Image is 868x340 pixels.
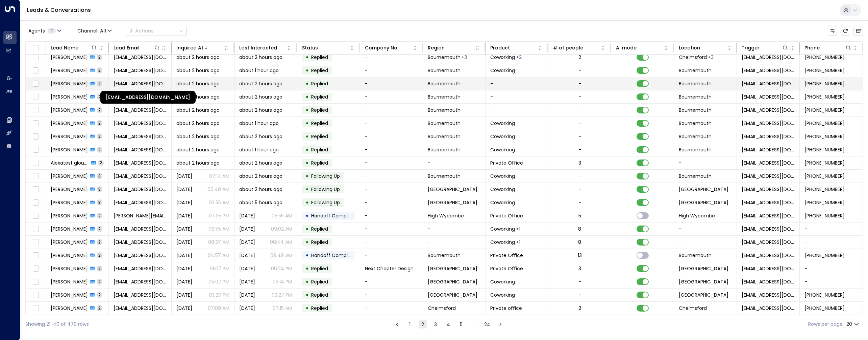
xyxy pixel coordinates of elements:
span: Rob Turpin [51,186,88,193]
span: 3 [97,186,102,192]
td: - [360,236,423,249]
span: rayan.habbab@gmail.com [742,226,795,232]
span: Sep 10, 2025 [176,252,192,259]
span: 3 [97,199,102,205]
span: Yesterday [176,173,192,179]
div: Private Office [516,239,520,246]
span: High Wycombe [679,212,715,219]
div: Lead Name [51,44,98,52]
span: Toggle select row [31,53,40,62]
span: about 2 hours ago [176,160,220,166]
div: Product [490,44,537,52]
button: Agents1 [25,26,64,36]
button: Go to previous page [393,320,401,328]
div: High Wycombe,Twickenham,Bournemouth [708,54,714,61]
span: Replied [311,239,328,246]
td: - [674,156,737,169]
span: Kelly Cashel [51,199,88,206]
span: about 2 hours ago [239,133,282,140]
span: Kara Futcher-Garcia [51,80,88,87]
span: Toggle select row [31,132,40,141]
td: - [360,117,423,130]
div: Last Interacted [239,44,286,52]
span: Replied [311,80,328,87]
span: Bournemouth [679,133,712,140]
span: noreply@notifications.hubspot.com [742,212,795,219]
span: about 1 hour ago [239,120,279,127]
div: - [578,199,581,206]
span: 2 [97,94,102,100]
span: Kara Futcher-Garcia [51,107,88,113]
td: - [486,77,548,90]
div: 8 [578,226,581,232]
span: Refresh [841,26,850,36]
span: +447766475097 [804,212,845,219]
span: Twickenham [679,199,728,206]
span: Replied [311,160,328,166]
td: - [360,209,423,222]
span: Toggle select row [31,119,40,128]
span: noreply@notifications.hubspot.com [742,160,795,166]
div: Region [428,44,445,52]
span: rayan.habbab@gmail.com [742,239,795,246]
td: - [800,275,863,288]
span: 2 [97,54,102,60]
span: Coworking [490,133,515,140]
span: Private Office [490,160,523,166]
span: noreply@notifications.hubspot.com [742,80,795,87]
span: Bournemouth [679,67,712,74]
span: Replied [311,226,328,232]
span: +447709895404 [804,146,845,153]
button: Actions [126,26,187,36]
p: 07:14 AM [209,173,229,179]
span: Toggle select row [31,172,40,180]
p: 08:44 AM [270,239,292,246]
span: about 2 hours ago [239,93,282,100]
div: • [305,104,309,116]
span: karagarcia2017@yahoo.com [114,120,167,127]
button: Go to page 5 [457,320,465,328]
div: - [578,93,581,100]
td: - [360,77,423,90]
div: Region [428,44,475,52]
span: 2 [97,67,102,73]
span: Bournemouth [428,120,461,127]
span: Bournemouth [679,107,712,113]
span: +447772005944 [804,186,845,193]
span: about 2 hours ago [239,173,282,179]
span: karagarcia2017@yahoo.com [114,146,167,153]
span: Chelmsford [679,54,707,61]
span: karagarcia2017@yahoo.com [114,133,167,140]
p: 06:48 AM [207,186,229,193]
div: Location [679,44,726,52]
div: Chelmsford,High Wycombe,Twickenham [461,54,467,61]
div: Trigger [742,44,760,52]
span: kellyc_112@hotmail.co.uk [114,199,167,206]
div: - [578,80,581,87]
span: about 2 hours ago [176,67,220,74]
td: - [360,130,423,143]
span: Kara Futcher-Garcia [51,133,88,140]
div: • [305,157,309,169]
div: 2 [578,54,581,61]
span: Toggle select row [31,251,40,260]
span: 2 [97,133,102,139]
span: Bournemouth [679,93,712,100]
span: +447709895404 [804,67,845,74]
span: +447709895404 [804,80,845,87]
span: noreply@notifications.hubspot.com [742,146,795,153]
span: Joshua Crooks [51,212,88,219]
button: Go to page 1 [406,320,414,328]
span: noreply@notifications.hubspot.com [742,107,795,113]
div: Product [490,44,510,52]
span: Sep 10, 2025 [176,239,192,246]
div: # of people [553,44,583,52]
td: - [360,170,423,183]
span: Toggle select row [31,159,40,167]
span: York [679,186,728,193]
span: 2 [97,226,102,232]
span: about 2 hours ago [239,54,282,61]
span: Toggle select row [31,106,40,114]
p: 07:35 PM [209,212,229,219]
div: Private Office,Resident Desk [516,54,522,61]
